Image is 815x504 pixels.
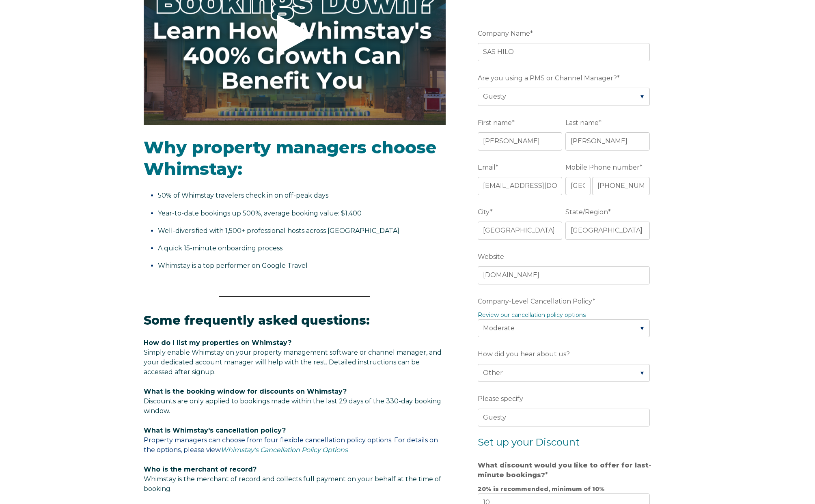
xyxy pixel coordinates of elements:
span: How do I list my properties on Whimstay? [144,339,291,347]
span: First name [478,116,512,129]
strong: 20% is recommended, minimum of 10% [478,485,605,493]
span: Why property managers choose Whimstay: [144,137,436,179]
span: Mobile Phone number [565,161,640,174]
span: Set up your Discount [478,436,580,448]
span: Whimstay is a top performer on Google Travel [158,262,308,269]
span: Website [478,250,504,263]
span: 50% of Whimstay travelers check in on off-peak days [158,192,328,199]
span: Company Name [478,27,530,40]
span: State/Region [565,206,608,218]
span: Simply enable Whimstay on your property management software or channel manager, and your dedicate... [144,349,442,376]
strong: What discount would you like to offer for last-minute bookings? [478,461,651,479]
span: Discounts are only applied to bookings made within the last 29 days of the 330-day booking window. [144,397,441,415]
span: A quick 15-minute onboarding process [158,244,282,252]
p: Property managers can choose from four flexible cancellation policy options. For details on the o... [144,426,446,455]
span: What is Whimstay's cancellation policy? [144,426,286,434]
a: Whimstay's Cancellation Policy Options [221,446,348,454]
span: Who is the merchant of record? [144,465,257,473]
span: Please specify [478,392,523,405]
a: Review our cancellation policy options [478,311,586,319]
span: What is the booking window for discounts on Whimstay? [144,388,347,395]
span: Company-Level Cancellation Policy [478,295,593,308]
span: Are you using a PMS or Channel Manager? [478,72,617,84]
span: Email [478,161,496,174]
span: City [478,206,490,218]
span: Some frequently asked questions: [144,313,370,328]
span: Whimstay is the merchant of record and collects full payment on your behalf at the time of booking. [144,475,441,493]
span: Last name [565,116,599,129]
span: Well-diversified with 1,500+ professional hosts across [GEOGRAPHIC_DATA] [158,227,399,235]
span: Year-to-date bookings up 500%, average booking value: $1,400 [158,209,362,217]
span: How did you hear about us? [478,348,570,360]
